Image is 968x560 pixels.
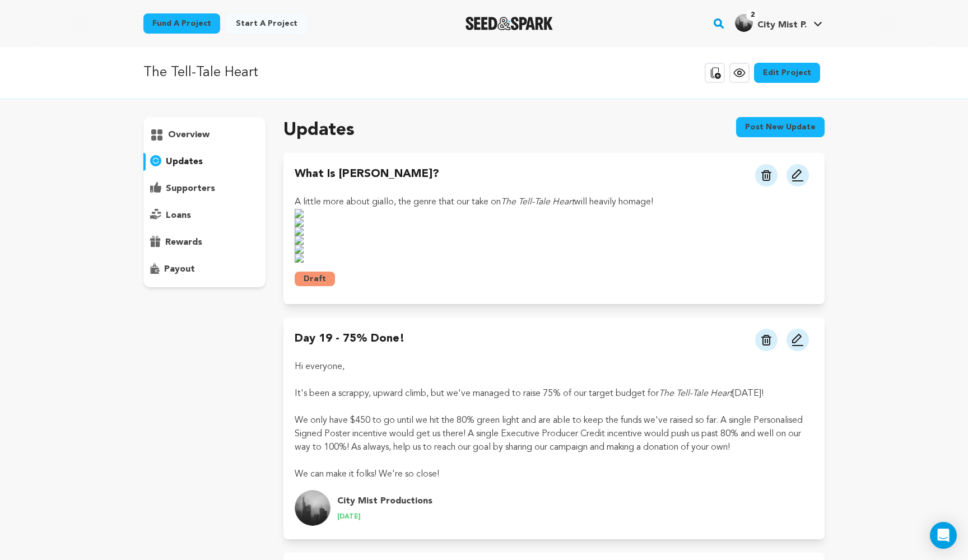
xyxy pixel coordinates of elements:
[295,387,813,400] p: It's been a scrappy, upward climb, but we've managed to raise 75% of our target budget for [DATE]!
[736,117,825,137] button: Post new update
[168,128,210,142] p: overview
[143,260,266,278] button: payout
[143,153,266,171] button: updates
[295,195,813,263] p: A little more about giallo, the genre that our take on will heavily homage!
[466,17,553,30] img: Seed&Spark Logo Dark Mode
[295,331,405,351] h4: Day 19 - 75% Done!
[337,512,432,521] p: [DATE]
[761,170,771,181] img: trash.svg
[757,21,807,30] span: City Mist P.
[295,360,813,374] p: Hi everyone,
[283,117,355,144] h2: Updates
[295,490,813,526] a: update.author.name Profile
[166,182,215,195] p: supporters
[295,209,813,218] img: 1758533215-What%20is%20Giallo
[295,468,813,481] p: We can make it folks! We're so close!
[295,414,813,454] p: We only have $450 to go until we hit the 80% green light and are able to keep the funds we've rai...
[143,234,266,251] button: rewards
[143,207,266,225] button: loans
[295,254,813,263] img: 1758533250-What%20is%20Giallo
[761,335,771,346] img: trash.svg
[295,166,439,186] h4: What is [PERSON_NAME]?
[295,490,331,526] img: City%20Mist%20Productions%20Icon.png
[735,14,753,32] img: City%20Mist%20Productions%20Icon.png
[143,63,258,83] p: The Tell-Tale Heart
[337,494,432,508] h4: City Mist Productions
[165,236,202,249] p: rewards
[791,169,804,182] img: pencil.svg
[295,272,335,286] button: Draft
[746,10,759,21] span: 2
[164,263,195,276] p: payout
[143,180,266,198] button: supporters
[501,198,574,207] em: The Tell-Tale Heart
[930,522,957,549] div: Open Intercom Messenger
[791,333,804,347] img: pencil.svg
[166,155,203,169] p: updates
[733,12,825,32] a: City Mist P.'s Profile
[295,236,813,245] img: 1758533235-What%20is%20Giallo
[143,13,220,34] a: Fund a project
[295,227,813,236] img: 1758533228-What%20is%20Giallo
[659,389,732,398] em: The Tell-Tale Heart
[295,218,813,227] img: 1758533221-What%20is%20Giallo
[735,14,807,32] div: City Mist P.'s Profile
[754,63,820,83] a: Edit Project
[227,13,306,34] a: Start a project
[295,245,813,254] img: 1758533243-What%20is%20Giallo
[733,12,825,35] span: City Mist P.'s Profile
[143,126,266,144] button: overview
[466,17,553,30] a: Seed&Spark Homepage
[166,209,191,222] p: loans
